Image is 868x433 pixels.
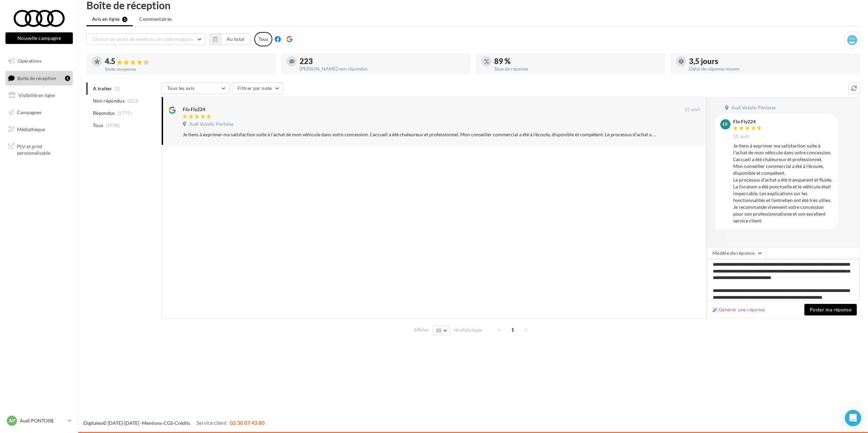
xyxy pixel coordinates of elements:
div: Tous [254,32,272,46]
span: (1998) [106,123,120,128]
button: Au total [221,33,251,45]
span: Non répondus [93,97,125,104]
span: Afficher [414,327,429,333]
span: 02 30 07 43 80 [230,419,264,426]
span: (223) [127,98,139,104]
button: Nouvelle campagne [5,32,73,44]
div: Taux de réponse [494,66,660,71]
button: Au total [209,33,251,45]
div: Délai de réponse moyen [689,66,854,71]
span: Choisir un point de vente ou un code magasin [92,36,193,42]
a: AP Audi PONTOISE [5,414,73,427]
span: AP [9,417,15,424]
span: Service client [196,419,227,426]
span: Audi Valodis Pontoise [189,121,234,127]
a: Crédits [175,420,190,426]
span: Médiathèque [17,126,45,132]
div: 1 [65,76,70,81]
span: © [DATE]-[DATE] - - - [83,420,264,426]
span: 1 [507,324,518,335]
a: Campagnes [4,105,74,120]
a: PLV et print personnalisable [4,139,74,159]
button: Filtrer par note [232,82,283,94]
div: 223 [300,58,465,65]
a: CGS [164,420,173,426]
a: Visibilité en ligne [4,88,74,103]
button: Ignorer [678,130,701,139]
span: Tous [93,122,103,129]
span: Commentaires [139,16,172,22]
div: Open Intercom Messenger [845,410,861,426]
button: Tous les avis [161,82,229,94]
span: Boîte de réception [17,75,56,81]
button: Poster ma réponse [804,304,857,315]
span: Tous les avis [167,85,195,91]
div: Flo Fly224 [183,106,205,113]
div: Je tiens à exprimer ma satisfaction suite à l'achat de mon véhicule dans votre concession. L'accu... [733,142,833,224]
div: 89 % [494,58,660,65]
div: 3,5 jours [689,58,854,65]
a: Opérations [4,54,74,68]
span: 10 [436,328,441,333]
span: PLV et print personnalisable [17,142,70,156]
span: résultats/page [454,327,482,333]
button: Générer une réponse [710,306,768,314]
span: 10 août [733,134,749,140]
span: Campagnes [17,109,42,115]
p: Audi PONTOISE [20,417,65,424]
a: Boîte de réception1 [4,71,74,86]
span: 10 août [685,107,701,113]
span: (1775) [117,110,132,116]
div: 4.5 [105,58,270,65]
div: [PERSON_NAME] non répondus [300,66,465,71]
a: Médiathèque [4,122,74,137]
span: Opérations [18,58,42,64]
button: 10 [433,326,450,335]
a: Mentions [142,420,162,426]
span: Visibilité en ligne [18,92,55,98]
div: Je tiens à exprimer ma satisfaction suite à l'achat de mon véhicule dans votre concession. L'accu... [183,131,656,138]
span: Audi Valodis Pontoise [732,105,776,111]
div: Flo Fly224 [733,119,763,124]
div: Note moyenne [105,67,270,72]
button: Choisir un point de vente ou un code magasin [86,33,206,45]
span: FF [723,121,728,128]
a: Digitaleo [83,420,103,426]
span: Répondus [93,110,115,117]
button: Modèle de réponse [707,247,766,259]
